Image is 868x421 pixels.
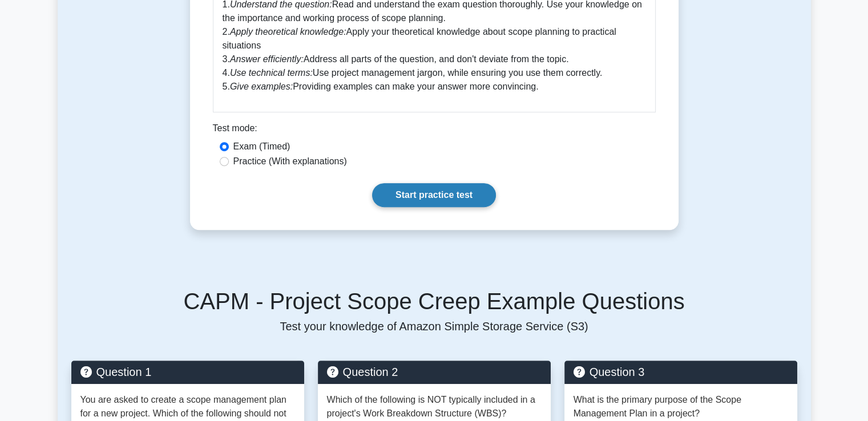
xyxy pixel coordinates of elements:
p: Which of the following is NOT typically included in a project's Work Breakdown Structure (WBS)? [327,393,542,420]
i: Use technical terms: [230,68,313,78]
p: What is the primary purpose of the Scope Management Plan in a project? [574,393,788,420]
p: Test your knowledge of Amazon Simple Storage Service (S3) [71,319,797,333]
h5: Question 1 [80,365,295,379]
label: Practice (With explanations) [233,155,347,168]
i: Answer efficiently: [230,54,304,64]
h5: CAPM - Project Scope Creep Example Questions [71,288,797,315]
i: Apply theoretical knowledge: [230,27,346,37]
a: Start practice test [372,183,496,207]
h5: Question 2 [327,365,542,379]
label: Exam (Timed) [233,140,290,153]
i: Give examples: [230,82,293,91]
div: Test mode: [213,122,656,140]
h5: Question 3 [574,365,788,379]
